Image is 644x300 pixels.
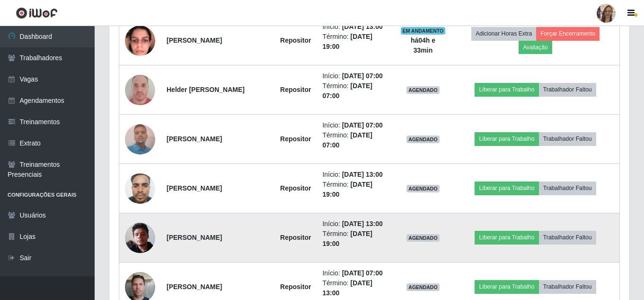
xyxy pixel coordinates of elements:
button: Adicionar Horas Extra [471,27,536,40]
li: Término: [322,180,388,200]
strong: [PERSON_NAME] [167,234,222,241]
strong: [PERSON_NAME] [167,283,222,291]
li: Término: [322,81,388,101]
time: [DATE] 13:00 [342,171,383,178]
time: [DATE] 07:00 [342,72,383,80]
li: Início: [322,170,388,180]
strong: Repositor [280,135,311,143]
button: Forçar Encerramento [536,27,600,40]
button: Liberar para Trabalho [475,231,538,244]
strong: Repositor [280,184,311,192]
strong: Helder [PERSON_NAME] [167,86,245,93]
img: 1751997104401.jpeg [125,70,155,110]
button: Liberar para Trabalho [475,280,538,293]
li: Término: [322,32,388,52]
button: Liberar para Trabalho [475,132,538,145]
li: Início: [322,22,388,32]
button: Trabalhador Faltou [539,280,596,293]
li: Início: [322,71,388,81]
time: [DATE] 07:00 [342,269,383,277]
button: Trabalhador Faltou [539,231,596,244]
button: Trabalhador Faltou [539,83,596,96]
span: EM ANDAMENTO [401,27,446,35]
strong: Repositor [280,234,311,241]
span: AGENDADO [406,283,440,291]
span: AGENDADO [406,234,440,242]
button: Trabalhador Faltou [539,182,596,195]
li: Término: [322,278,388,298]
li: Término: [322,130,388,150]
li: Início: [322,120,388,130]
strong: [PERSON_NAME] [167,135,222,143]
button: Liberar para Trabalho [475,83,538,96]
strong: [PERSON_NAME] [167,184,222,192]
button: Liberar para Trabalho [475,182,538,195]
strong: Repositor [280,36,311,44]
button: Trabalhador Faltou [539,132,596,145]
time: [DATE] 07:00 [342,121,383,129]
span: AGENDADO [406,185,440,192]
li: Início: [322,219,388,229]
li: Término: [322,229,388,249]
strong: Repositor [280,283,311,291]
button: Avaliação [519,41,552,54]
img: CoreUI Logo [16,7,58,19]
img: 1735509810384.jpeg [125,168,155,209]
strong: [PERSON_NAME] [167,36,222,44]
img: 1747319122183.jpeg [125,119,155,159]
img: 1749491955515.jpeg [125,20,155,61]
time: [DATE] 13:00 [342,220,383,227]
li: Início: [322,268,388,278]
span: AGENDADO [406,86,440,94]
time: [DATE] 13:00 [342,23,383,30]
strong: há 04 h e 33 min [411,36,435,54]
strong: Repositor [280,86,311,93]
img: 1752200224792.jpeg [125,218,155,258]
span: AGENDADO [406,136,440,143]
